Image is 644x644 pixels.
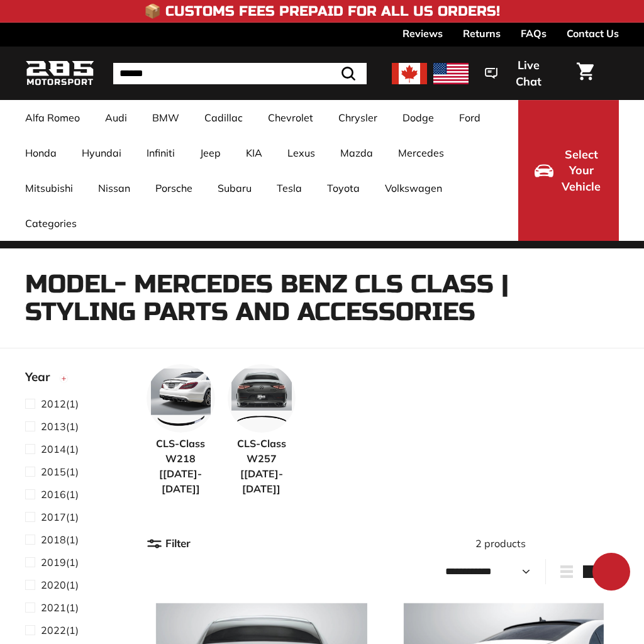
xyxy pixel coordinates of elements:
[41,487,79,502] span: (1)
[86,170,143,206] a: Nissan
[560,147,602,195] span: Select Your Vehicle
[41,419,79,434] span: (1)
[41,397,66,410] span: 2012
[314,170,372,206] a: Toyota
[463,23,501,44] a: Returns
[567,23,619,44] a: Contact Us
[69,135,134,170] a: Hyundai
[41,465,66,478] span: 2015
[134,135,187,170] a: Infiniti
[13,170,86,206] a: Mitsubishi
[41,533,66,546] span: 2018
[41,443,66,455] span: 2014
[228,436,296,496] span: CLS-Class W257 [[DATE]-[DATE]]
[372,170,455,206] a: Volkswagen
[504,57,553,89] span: Live Chat
[41,464,79,479] span: (1)
[569,52,601,94] a: Cart
[275,135,328,170] a: Lexus
[192,100,255,135] a: Cadillac
[41,396,79,411] span: (1)
[147,364,214,496] a: CLS-Class W218 [[DATE]-[DATE]]
[140,100,192,135] a: BMW
[41,555,79,570] span: (1)
[205,170,264,206] a: Subaru
[113,63,367,84] input: Search
[328,135,386,170] a: Mazda
[187,135,233,170] a: Jeep
[41,624,66,636] span: 2022
[41,579,66,591] span: 2020
[383,536,619,551] div: 2 products
[25,364,126,396] button: Year
[521,23,547,44] a: FAQs
[25,270,619,326] h1: Model- Mercedes Benz CLS Class | Styling Parts and Accessories
[13,100,92,135] a: Alfa Romeo
[41,623,79,638] span: (1)
[147,528,191,560] button: Filter
[13,135,69,170] a: Honda
[447,100,493,135] a: Ford
[41,532,79,547] span: (1)
[13,206,89,241] a: Categories
[41,509,79,525] span: (1)
[25,368,59,386] span: Year
[41,488,66,501] span: 2016
[143,170,205,206] a: Porsche
[144,4,500,19] h4: 📦 Customs Fees Prepaid for All US Orders!
[41,556,66,569] span: 2019
[402,23,443,44] a: Reviews
[92,100,140,135] a: Audi
[147,436,214,496] span: CLS-Class W218 [[DATE]-[DATE]]
[41,601,66,614] span: 2021
[25,58,94,88] img: Logo_285_Motorsport_areodynamics_components
[518,100,619,241] button: Select Your Vehicle
[326,100,390,135] a: Chrysler
[469,50,569,97] button: Live Chat
[41,441,79,457] span: (1)
[255,100,326,135] a: Chevrolet
[41,420,66,433] span: 2013
[589,553,634,594] inbox-online-store-chat: Shopify online store chat
[228,364,296,496] a: CLS-Class W257 [[DATE]-[DATE]]
[390,100,447,135] a: Dodge
[41,577,79,592] span: (1)
[233,135,275,170] a: KIA
[41,511,66,523] span: 2017
[264,170,314,206] a: Tesla
[41,600,79,615] span: (1)
[386,135,457,170] a: Mercedes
